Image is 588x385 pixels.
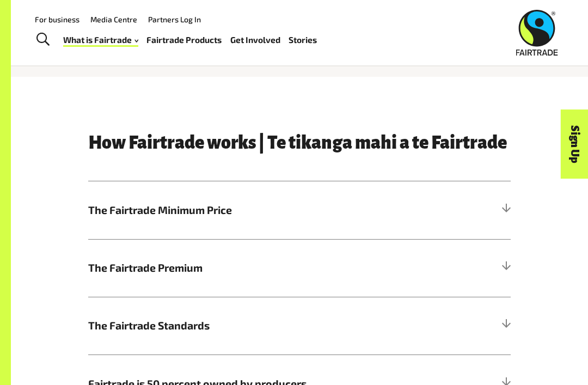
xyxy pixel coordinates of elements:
a: Partners Log In [148,15,201,24]
a: Toggle Search [29,26,56,53]
span: The Fairtrade Premium [88,260,405,276]
a: Stories [289,32,317,47]
span: The Fairtrade Standards [88,317,405,333]
a: What is Fairtrade [63,32,138,47]
img: Fairtrade Australia New Zealand logo [516,10,558,56]
span: The Fairtrade Minimum Price [88,202,405,218]
a: Get Involved [230,32,280,47]
a: For business [35,15,79,24]
h3: How Fairtrade works | Te tikanga mahi a te Fairtrade [88,133,511,153]
a: Media Centre [90,15,137,24]
a: Fairtrade Products [146,32,222,47]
